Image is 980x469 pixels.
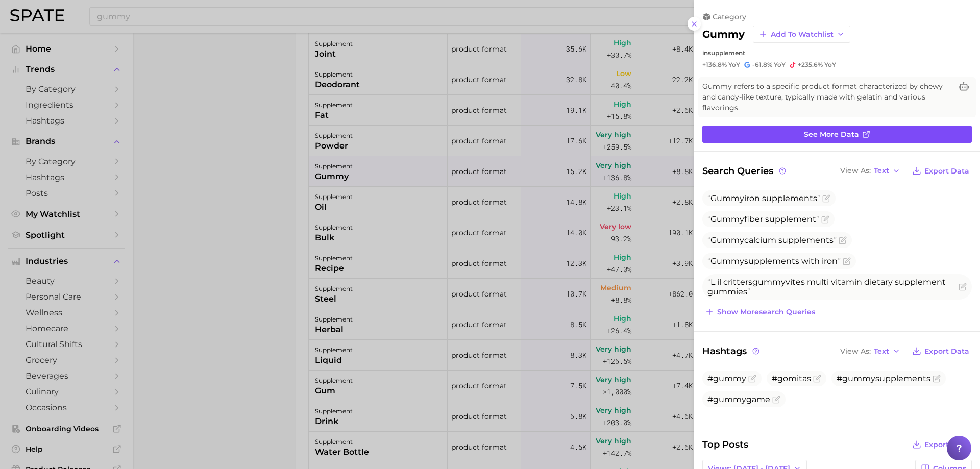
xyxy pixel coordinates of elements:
button: Flag as miscategorized or irrelevant [813,375,821,383]
button: Flag as miscategorized or irrelevant [933,375,941,383]
span: Show more search queries [717,308,815,316]
span: +136.8% [702,61,727,68]
span: Export Data [924,440,969,449]
h2: gummy [702,28,745,40]
button: Export Data [910,344,972,358]
div: in [702,49,972,57]
button: View AsText [838,344,903,358]
span: #gomitas [772,374,811,383]
button: Flag as miscategorized or irrelevant [821,215,829,224]
span: iron supplements [707,193,820,203]
span: View As [840,349,871,354]
button: View AsText [838,164,903,178]
span: #gummysupplements [837,374,930,383]
button: Add to Watchlist [753,26,850,43]
button: Flag as miscategorized or irrelevant [839,236,847,244]
span: Text [874,349,889,354]
span: #gummy [707,374,746,383]
span: Text [874,168,889,174]
span: Add to Watchlist [771,30,834,39]
span: #gummygame [707,394,770,404]
span: Gummy [710,256,744,266]
span: +235.6% [798,61,823,68]
span: Gummy [710,193,744,203]
span: Export Data [924,347,969,356]
span: supplement [708,49,745,57]
button: Export Data [910,164,972,178]
button: Flag as miscategorized or irrelevant [959,283,967,291]
span: L il critters vites multi vitamin dietary supplement gummies [707,277,946,297]
span: See more data [804,130,859,139]
span: category [713,12,746,21]
span: Gummy refers to a specific product format characterized by chewy and candy-like texture, typicall... [702,81,951,113]
span: gummy [752,277,786,287]
span: YoY [774,61,786,69]
button: Flag as miscategorized or irrelevant [748,375,756,383]
span: Hashtags [702,344,761,358]
span: fiber supplement [707,214,819,224]
button: Flag as miscategorized or irrelevant [822,194,830,203]
span: View As [840,168,871,174]
span: Gummy [710,214,744,224]
button: Flag as miscategorized or irrelevant [843,257,851,265]
span: supplements with iron [707,256,841,266]
button: Export Data [910,437,972,452]
span: YoY [728,61,740,69]
span: Search Queries [702,164,788,178]
span: Top Posts [702,437,748,452]
button: Flag as miscategorized or irrelevant [772,396,780,404]
span: Gummy [710,235,744,245]
span: calcium supplements [707,235,837,245]
span: -61.8% [752,61,772,68]
span: YoY [824,61,836,69]
button: Show moresearch queries [702,305,818,319]
span: Export Data [924,167,969,176]
a: See more data [702,126,972,143]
